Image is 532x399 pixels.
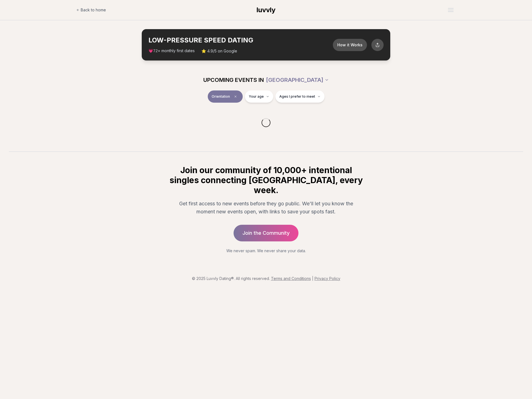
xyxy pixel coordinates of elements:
p: © 2025 Luvvly Dating®. All rights reserved. [4,276,528,281]
span: luvvly [257,6,275,14]
span: Your age [249,94,264,99]
span: UPCOMING EVENTS IN [203,76,264,84]
span: 💗 + monthly first dates [148,48,195,54]
button: How it Works [333,39,367,51]
button: Your age [245,90,273,103]
p: Get first access to new events before they go public. We'll let you know the moment new events op... [173,199,359,216]
a: Privacy Policy [315,276,340,281]
a: Back to home [76,4,106,16]
span: Clear event type filter [232,93,239,100]
button: Ages I prefer to meet [275,90,325,103]
button: Open menu [446,6,456,14]
p: We never spam. We never share your data. [168,248,364,254]
button: OrientationClear event type filter [208,90,243,103]
span: Ages I prefer to meet [279,94,315,99]
span: Orientation [212,94,230,99]
span: | [312,276,313,281]
a: Join the Community [234,225,298,241]
span: ⭐ 4.9/5 on Google [201,48,237,54]
h2: Join our community of 10,000+ intentional singles connecting [GEOGRAPHIC_DATA], every week. [168,165,364,195]
span: 72 [153,49,158,53]
a: luvvly [257,6,275,14]
span: Back to home [81,7,106,13]
h2: LOW-PRESSURE SPEED DATING [148,36,333,45]
a: Terms and Conditions [271,276,311,281]
button: [GEOGRAPHIC_DATA] [266,74,329,86]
